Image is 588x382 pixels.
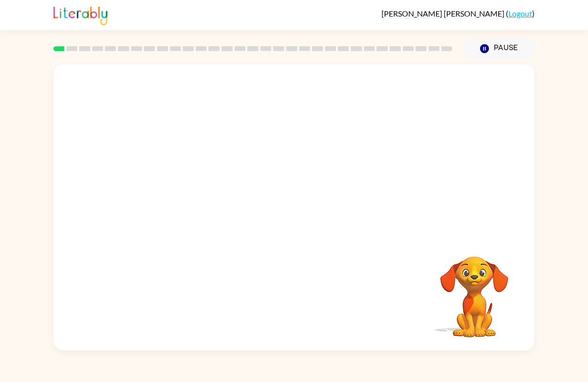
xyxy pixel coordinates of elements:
button: Pause [464,37,535,60]
div: ( ) [381,9,535,18]
img: Literably [53,4,107,25]
video: Your browser must support playing .mp4 files to use Literably. Please try using another browser. [426,241,523,339]
span: [PERSON_NAME] [PERSON_NAME] [381,9,506,18]
a: Logout [508,9,532,18]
